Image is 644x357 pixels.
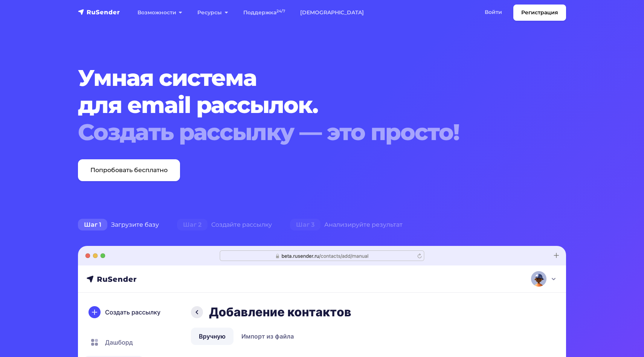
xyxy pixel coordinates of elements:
div: Анализируйте результат [281,217,412,232]
span: Шаг 1 [78,219,107,231]
a: Попробовать бесплатно [78,159,180,181]
a: Возможности [130,5,190,20]
h1: Умная система для email рассылок. [78,64,525,146]
span: Шаг 2 [177,219,208,231]
a: Войти [477,5,510,20]
div: Загрузите базу [69,217,168,232]
a: [DEMOGRAPHIC_DATA] [293,5,371,20]
a: Ресурсы [190,5,235,20]
div: Создайте рассылку [168,217,281,232]
a: Регистрация [513,5,566,21]
sup: 24/7 [276,9,285,14]
img: RuSender [78,8,120,16]
a: Поддержка24/7 [236,5,293,20]
div: Создать рассылку — это просто! [78,119,525,146]
span: Шаг 3 [290,219,320,231]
